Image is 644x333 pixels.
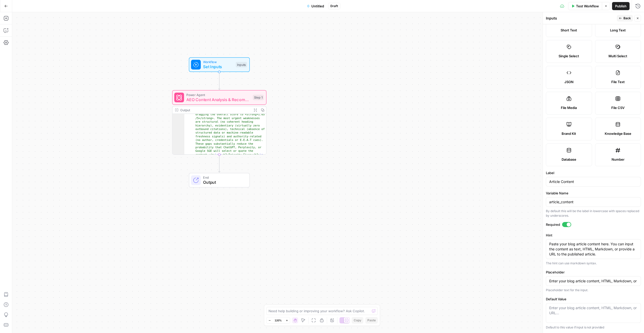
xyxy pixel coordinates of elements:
[218,155,220,172] g: Edge from step_1 to end
[549,199,638,205] input: article_content
[561,105,577,110] span: File Media
[576,4,599,9] span: Test Workflow
[617,15,633,22] button: Back
[568,2,602,10] button: Test Workflow
[186,92,250,97] span: Power Agent
[365,317,378,324] button: Paste
[609,53,627,59] span: Multi Select
[304,2,327,10] button: Untitled
[612,157,624,162] span: Number
[611,105,624,110] span: File CSV
[564,79,574,84] span: JSON
[546,288,641,292] div: Placeholder text for the input.
[311,4,324,9] span: Untitled
[352,317,363,324] button: Copy
[546,261,641,266] div: The hint can use markdown syntax.
[562,157,576,162] span: Database
[549,179,638,184] input: Input Label
[546,297,641,302] label: Default Value
[253,95,264,100] div: Step 1
[546,233,641,238] label: Hint
[275,318,282,322] span: 120%
[354,318,361,323] span: Copy
[186,97,250,103] span: AEO Content Analysis & Recommendations
[559,53,579,59] span: Single Select
[546,325,641,330] p: Default to this value if input is not provided
[546,222,641,227] label: Required
[546,170,641,175] label: Label
[615,4,627,9] span: Publish
[561,28,577,33] span: Short Text
[612,2,630,10] button: Publish
[546,270,641,275] label: Placeholder
[330,4,338,8] span: Draft
[546,191,641,196] label: Variable Name
[611,79,625,84] span: File Text
[172,57,266,72] div: WorkflowSet InputsInputs
[203,60,233,64] span: Workflow
[218,72,220,90] g: Edge from start to step_1
[605,131,631,136] span: Knowledge Base
[236,62,247,67] div: Inputs
[180,107,250,112] div: Output
[610,28,626,33] span: Long Text
[203,64,233,70] span: Set Inputs
[172,90,266,155] div: Power AgentAEO Content Analysis & RecommendationsStep 1Output dragging the overall score to <stro...
[562,131,576,136] span: Brand Kit
[203,179,244,185] span: Output
[367,318,376,323] span: Paste
[203,175,244,180] span: End
[623,16,631,21] span: Back
[546,16,615,21] div: Inputs
[549,279,638,284] input: Input Placeholder
[549,242,638,257] textarea: Paste your blog article content here. You can input the content as text, HTML, Markdown, or provi...
[172,173,266,188] div: EndOutput
[546,209,641,218] div: By default this will be the label in lowercase with spaces replaced by underscores.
